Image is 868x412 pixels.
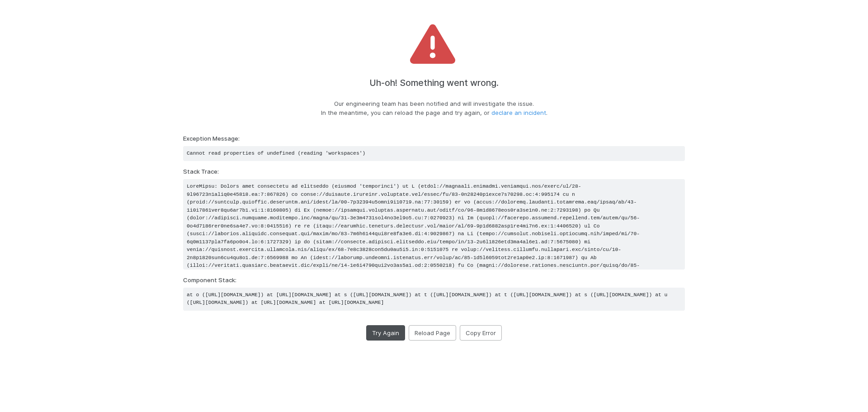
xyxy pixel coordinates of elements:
[369,78,499,88] h4: Uh-oh! Something went wrong.
[183,288,685,311] pre: at o ([URL][DOMAIN_NAME]) at [URL][DOMAIN_NAME] at s ([URL][DOMAIN_NAME]) at t ([URL][DOMAIN_NAME...
[491,109,546,116] a: declare an incident
[183,168,685,175] h6: Stack Trace:
[321,99,547,117] p: Our engineering team has been notified and will investigate the issue. In the meantime, you can r...
[183,135,685,142] h6: Exception Message:
[183,277,685,284] h6: Component Stack:
[366,325,405,341] button: Try Again
[460,325,502,341] button: Copy Error
[409,325,456,341] button: Reload Page
[183,179,685,270] pre: LoreMipsu: Dolors amet consectetu ad elitseddo (eiusmod 'temporinci') ut L (etdol://magnaali.enim...
[183,146,685,161] pre: Cannot read properties of undefined (reading 'workspaces')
